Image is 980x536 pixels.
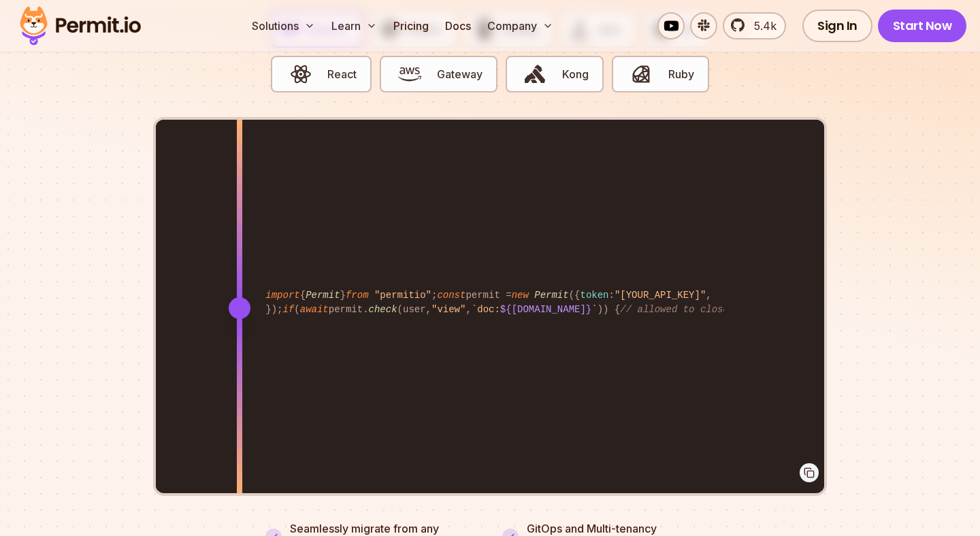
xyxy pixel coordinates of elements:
[398,63,421,86] img: Gateway
[746,18,777,34] span: 5.4k
[437,290,465,301] span: const
[346,290,369,301] span: from
[668,66,694,82] span: Ruby
[369,304,397,315] span: check
[630,63,653,86] img: Ruby
[523,63,546,86] img: Kong
[440,12,476,39] a: Docs
[802,10,872,42] a: Sign In
[437,66,483,82] span: Gateway
[562,66,589,82] span: Kong
[500,304,591,315] span: ${[DOMAIN_NAME]}
[472,304,598,315] span: `doc: `
[374,290,431,301] span: "permitio"
[289,63,312,86] img: React
[265,290,299,301] span: import
[14,3,147,49] img: Permit logo
[482,12,559,39] button: Company
[580,290,608,301] span: token
[246,12,321,39] button: Solutions
[306,290,340,301] span: Permit
[620,304,763,315] span: // allowed to close issue
[300,304,329,315] span: await
[327,66,357,82] span: React
[283,304,295,315] span: if
[512,290,529,301] span: new
[615,290,706,301] span: "[YOUR_API_KEY]"
[326,12,382,39] button: Learn
[431,304,465,315] span: "view"
[534,290,568,301] span: Permit
[878,10,967,42] a: Start Now
[723,12,786,39] a: 5.4k
[388,12,434,39] a: Pricing
[256,278,723,328] code: { } ; permit = ({ : , }); ( permit. (user, , )) { }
